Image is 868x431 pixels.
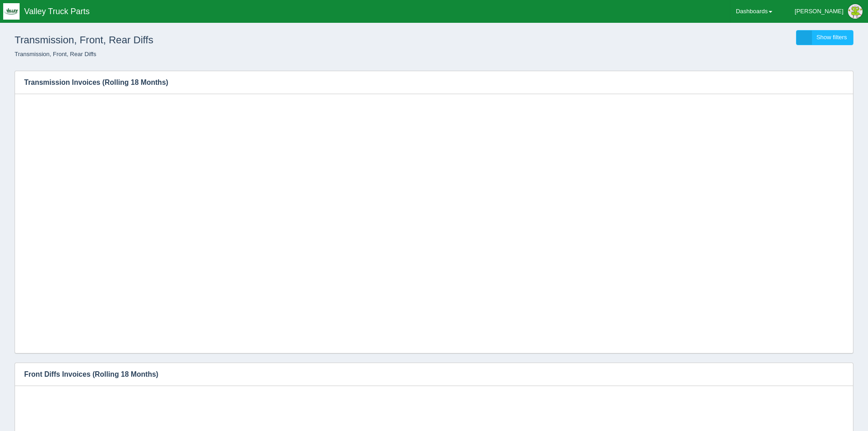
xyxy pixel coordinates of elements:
[817,34,847,41] span: Show filters
[3,3,20,20] img: q1blfpkbivjhsugxdrfq.png
[15,50,96,59] li: Transmission, Front, Rear Diffs
[796,30,853,45] a: Show filters
[24,7,90,16] span: Valley Truck Parts
[15,363,839,386] h3: Front Diffs Invoices (Rolling 18 Months)
[795,2,843,21] div: [PERSON_NAME]
[848,4,863,19] img: Profile Picture
[15,71,825,94] h3: Transmission Invoices (Rolling 18 Months)
[15,30,434,50] h1: Transmission, Front, Rear Diffs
